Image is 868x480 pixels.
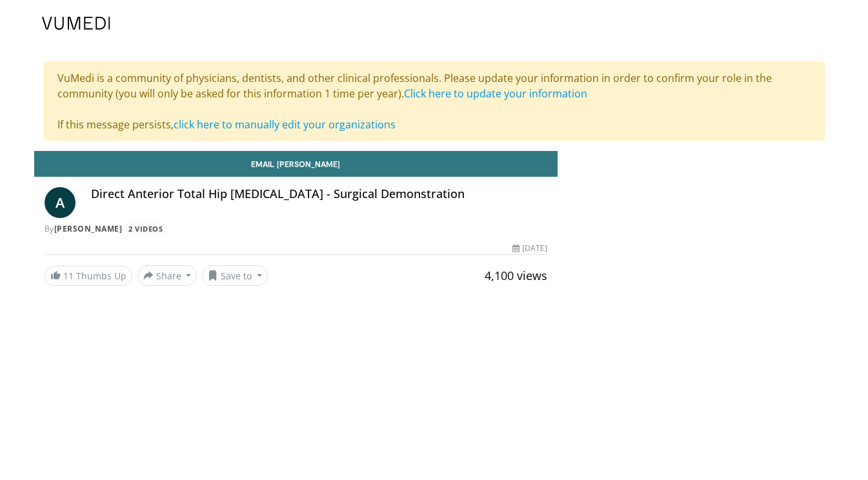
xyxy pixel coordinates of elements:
a: [PERSON_NAME] [54,223,123,234]
a: A [45,187,76,218]
button: Save to [202,265,268,286]
a: Click here to update your information [404,86,587,101]
a: Email [PERSON_NAME] [34,151,558,177]
span: 11 [63,270,74,282]
h4: Direct Anterior Total Hip [MEDICAL_DATA] - Surgical Demonstration [91,187,548,201]
div: VuMedi is a community of physicians, dentists, and other clinical professionals. Please update yo... [44,62,825,141]
a: click here to manually edit your organizations [174,117,396,132]
div: [DATE] [512,243,547,254]
button: Share [137,265,197,286]
div: By [45,223,548,235]
span: 4,100 views [485,268,547,283]
a: 2 Videos [125,223,167,234]
a: 11 Thumbs Up [45,266,132,286]
img: VuMedi Logo [42,17,110,30]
